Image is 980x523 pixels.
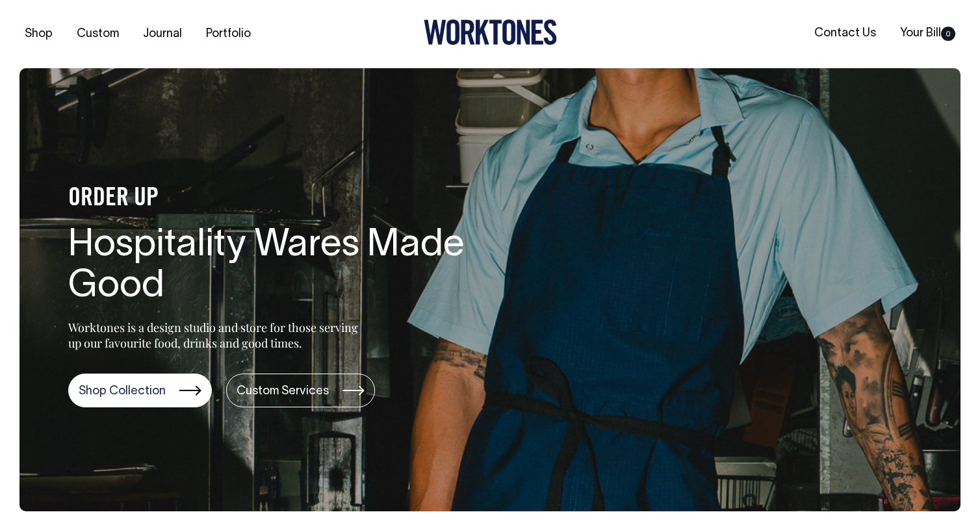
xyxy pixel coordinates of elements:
p: Worktones is a design studio and store for those serving up our favourite food, drinks and good t... [68,320,364,351]
h4: ORDER UP [68,185,484,212]
h1: Hospitality Wares Made Good [68,225,484,309]
a: Custom [71,23,124,45]
a: Custom Services [226,374,375,407]
span: 0 [941,27,955,41]
a: Shop [19,23,58,45]
a: Contact Us [809,23,881,44]
a: Portfolio [201,23,256,45]
a: Your Bill0 [895,23,961,44]
a: Journal [138,23,187,45]
a: Shop Collection [68,374,212,407]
